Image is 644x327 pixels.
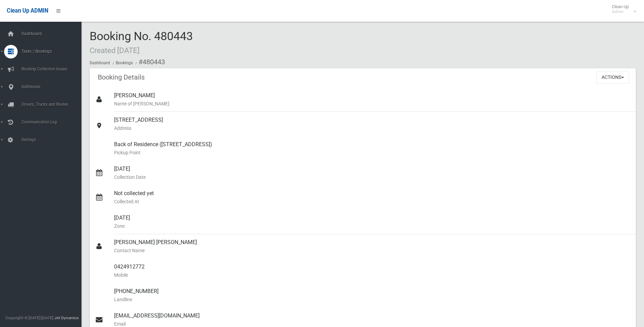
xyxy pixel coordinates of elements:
[19,49,87,54] span: Tasks / Bookings
[114,295,630,304] small: Landline
[19,137,87,142] span: Settings
[114,124,630,132] small: Address
[90,61,110,65] a: Dashboard
[114,197,630,206] small: Collected At
[114,259,630,283] div: 0424912772
[54,315,79,320] strong: Jet Dynamics
[612,9,629,14] small: Admin
[114,210,630,234] div: [DATE]
[19,84,87,89] span: Addresses
[114,246,630,255] small: Contact Name
[114,185,630,210] div: Not collected yet
[114,173,630,181] small: Collection Date
[134,56,165,68] li: #480443
[114,87,630,112] div: [PERSON_NAME]
[114,100,630,108] small: Name of [PERSON_NAME]
[90,71,153,84] header: Booking Details
[114,222,630,230] small: Zone
[114,283,630,308] div: [PHONE_NUMBER]
[114,136,630,161] div: Back of Residence ([STREET_ADDRESS])
[90,46,140,55] small: Created [DATE]
[19,120,87,124] span: Communication Log
[596,71,629,84] button: Actions
[19,67,87,71] span: Booking Collection Issues
[19,31,87,36] span: Dashboard
[608,4,636,14] span: Clean Up
[114,234,630,259] div: [PERSON_NAME] [PERSON_NAME]
[114,161,630,185] div: [DATE]
[114,271,630,279] small: Mobile
[90,29,193,56] span: Booking No. 480443
[7,7,48,14] span: Clean Up ADMIN
[19,102,87,107] span: Drivers, Trucks and Routes
[114,112,630,136] div: [STREET_ADDRESS]
[116,61,133,65] a: Bookings
[114,149,630,157] small: Pickup Point
[5,315,53,320] span: Copyright © [DATE]-[DATE]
